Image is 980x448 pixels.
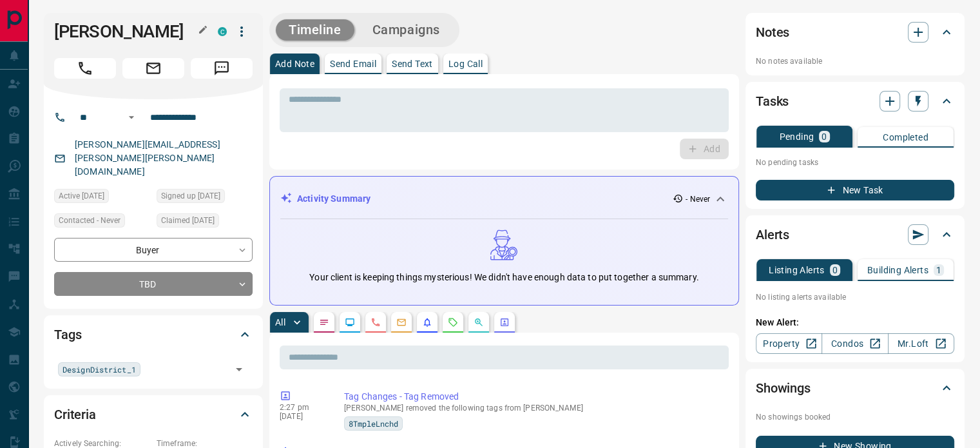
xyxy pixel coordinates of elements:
[686,193,710,205] p: - Never
[54,399,253,430] div: Criteria
[54,189,150,207] div: Sun Apr 03 2022
[54,272,253,296] div: TBD
[280,403,325,412] p: 2:27 pm
[756,86,954,117] div: Tasks
[218,27,227,36] div: condos.ca
[867,266,928,275] p: Building Alerts
[62,363,136,376] span: DesignDistrict_1
[821,132,827,141] p: 0
[124,110,139,125] button: Open
[756,153,954,172] p: No pending tasks
[499,317,510,327] svg: Agent Actions
[756,373,954,404] div: Showings
[59,214,120,227] span: Contacted - Never
[54,324,81,345] h2: Tags
[370,317,381,327] svg: Calls
[756,224,789,245] h2: Alerts
[756,17,954,48] div: Notes
[54,404,96,425] h2: Criteria
[756,180,954,200] button: New Task
[769,266,825,275] p: Listing Alerts
[756,22,789,43] h2: Notes
[936,266,941,275] p: 1
[276,19,354,41] button: Timeline
[756,91,789,112] h2: Tasks
[474,317,484,327] svg: Opportunities
[344,404,724,413] p: [PERSON_NAME] removed the following tags from [PERSON_NAME]
[161,214,215,227] span: Claimed [DATE]
[345,317,355,327] svg: Lead Browsing Activity
[54,319,253,350] div: Tags
[157,189,253,207] div: Mon Oct 29 2018
[756,411,954,423] p: No showings booked
[75,139,220,177] a: [PERSON_NAME][EMAIL_ADDRESS][PERSON_NAME][PERSON_NAME][DOMAIN_NAME]
[883,133,928,142] p: Completed
[157,213,253,231] div: Mon Oct 29 2018
[54,21,198,42] h1: [PERSON_NAME]
[756,291,954,303] p: No listing alerts available
[344,390,724,404] p: Tag Changes - Tag Removed
[756,55,954,67] p: No notes available
[54,58,116,79] span: Call
[54,238,253,262] div: Buyer
[191,58,253,79] span: Message
[230,360,248,378] button: Open
[756,333,822,354] a: Property
[360,19,453,41] button: Campaigns
[888,333,954,354] a: Mr.Loft
[330,59,376,68] p: Send Email
[779,132,814,141] p: Pending
[319,317,329,327] svg: Notes
[821,333,888,354] a: Condos
[396,317,407,327] svg: Emails
[280,187,728,211] div: Activity Summary- Never
[392,59,433,68] p: Send Text
[832,266,838,275] p: 0
[297,192,370,206] p: Activity Summary
[422,317,432,327] svg: Listing Alerts
[280,412,325,421] p: [DATE]
[756,316,954,329] p: New Alert:
[448,59,483,68] p: Log Call
[448,317,458,327] svg: Requests
[275,59,314,68] p: Add Note
[161,190,220,202] span: Signed up [DATE]
[122,58,184,79] span: Email
[275,318,285,327] p: All
[756,378,811,398] h2: Showings
[59,190,104,202] span: Active [DATE]
[309,271,698,284] p: Your client is keeping things mysterious! We didn't have enough data to put together a summary.
[756,219,954,250] div: Alerts
[349,417,398,430] span: 8TmpleLnchd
